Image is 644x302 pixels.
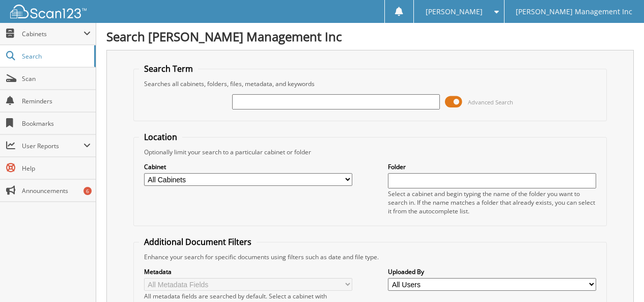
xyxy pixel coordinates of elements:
[144,162,352,171] label: Cabinet
[22,164,91,173] span: Help
[139,148,601,156] div: Optionally limit your search to a particular cabinet or folder
[22,74,91,83] span: Scan
[22,97,91,105] span: Reminders
[22,142,83,150] span: User Reports
[388,189,596,215] div: Select a cabinet and begin typing the name of the folder you want to search in. If the name match...
[426,9,483,15] span: [PERSON_NAME]
[139,79,601,88] div: Searches all cabinets, folders, files, metadata, and keywords
[83,187,92,195] div: 6
[139,63,198,74] legend: Search Term
[22,186,91,195] span: Announcements
[144,267,352,276] label: Metadata
[516,9,632,15] span: [PERSON_NAME] Management Inc
[139,131,182,143] legend: Location
[388,162,596,171] label: Folder
[22,52,89,61] span: Search
[106,28,634,45] h1: Search [PERSON_NAME] Management Inc
[468,98,513,106] span: Advanced Search
[22,30,83,38] span: Cabinets
[10,5,87,18] img: scan123-logo-white.svg
[388,267,596,276] label: Uploaded By
[139,253,601,261] div: Enhance your search for specific documents using filters such as date and file type.
[22,119,91,128] span: Bookmarks
[139,236,257,248] legend: Additional Document Filters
